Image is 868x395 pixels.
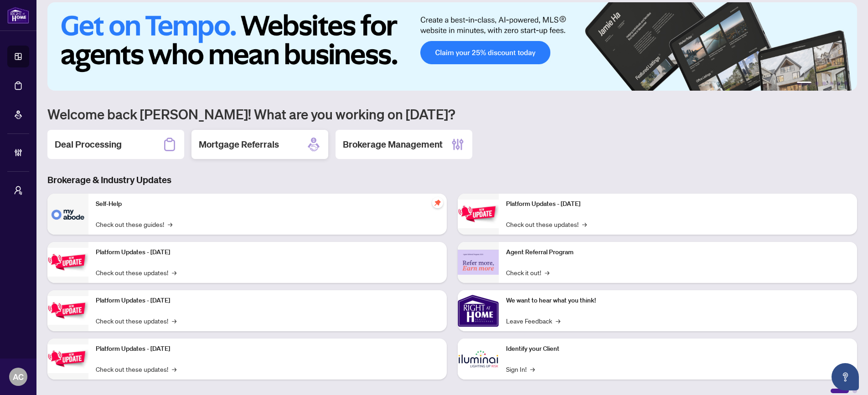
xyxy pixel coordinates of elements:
[7,7,29,24] img: logo
[96,247,439,257] p: Platform Updates - [DATE]
[55,138,122,151] h2: Deal Processing
[47,248,88,277] img: Platform Updates - September 16, 2025
[47,2,857,91] img: Slide 0
[14,186,23,195] span: user-switch
[96,364,176,374] a: Check out these updates!→
[458,339,499,380] img: Identify your Client
[47,174,857,186] h3: Brokerage & Industry Updates
[506,344,850,354] p: Identify your Client
[506,199,850,209] p: Platform Updates - [DATE]
[172,364,176,374] span: →
[172,316,176,326] span: →
[168,219,172,229] span: →
[96,199,439,209] p: Self-Help
[96,219,172,229] a: Check out these guides!→
[797,82,811,85] button: 1
[506,219,587,229] a: Check out these updates!→
[47,105,857,123] h1: Welcome back [PERSON_NAME]! What are you working on [DATE]?
[458,200,499,228] img: Platform Updates - June 23, 2025
[506,316,560,326] a: Leave Feedback→
[199,138,279,151] h2: Mortgage Referrals
[822,82,826,85] button: 3
[96,316,176,326] a: Check out these updates!→
[13,370,24,383] span: AC
[815,82,819,85] button: 2
[545,267,549,277] span: →
[343,138,443,151] h2: Brokerage Management
[506,364,535,374] a: Sign In!→
[432,197,443,208] span: pushpin
[844,82,848,85] button: 6
[830,82,833,85] button: 4
[506,267,549,277] a: Check it out!→
[582,219,587,229] span: →
[47,296,88,325] img: Platform Updates - July 21, 2025
[47,194,88,235] img: Self-Help
[96,296,439,306] p: Platform Updates - [DATE]
[556,316,560,326] span: →
[530,364,535,374] span: →
[172,267,176,277] span: →
[837,82,841,85] button: 5
[96,267,176,277] a: Check out these updates!→
[458,290,499,331] img: We want to hear what you think!
[506,247,850,257] p: Agent Referral Program
[47,344,88,373] img: Platform Updates - July 8, 2025
[832,363,859,390] button: Open asap
[96,344,439,354] p: Platform Updates - [DATE]
[506,296,850,306] p: We want to hear what you think!
[458,250,499,275] img: Agent Referral Program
